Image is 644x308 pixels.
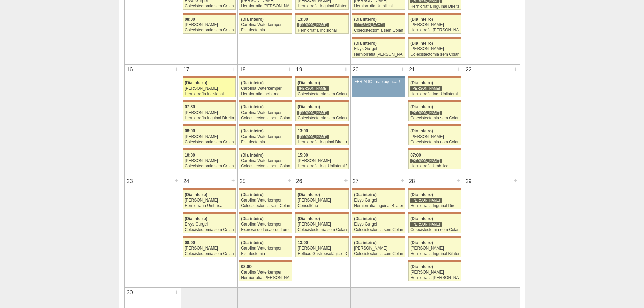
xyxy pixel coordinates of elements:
a: FERIADO - não agendar! [352,78,405,97]
div: Exerese de Lesão ou Tumor de Pele [241,228,290,232]
div: [PERSON_NAME] [185,111,234,115]
span: (Dia inteiro) [241,17,264,22]
div: Key: Maria Braido [295,124,348,126]
div: [PERSON_NAME] [410,158,442,163]
span: (Dia inteiro) [354,216,377,221]
div: Key: Maria Braido [408,13,461,15]
div: + [174,288,180,297]
div: Key: Maria Braido [408,260,461,262]
span: (Dia inteiro) [297,216,320,221]
div: Key: Maria Braido [239,100,292,102]
div: 21 [407,65,418,75]
div: [PERSON_NAME] [410,23,459,27]
div: 28 [407,176,418,186]
span: (Dia inteiro) [410,216,433,221]
div: Key: Maria Braido [408,100,461,102]
span: (Dia inteiro) [241,80,264,85]
a: (Dia inteiro) [PERSON_NAME] Colecistectomia sem Colangiografia VL [295,102,348,121]
div: Colecistectomia sem Colangiografia VL [297,228,347,232]
a: (Dia inteiro) Carolina Waterkemper Fistulectomia [239,238,292,257]
div: Key: Maria Braido [408,148,461,150]
div: [PERSON_NAME] [185,198,234,203]
div: 24 [181,176,192,186]
div: Herniorrafia Umbilical [354,4,403,8]
div: Herniorrafia Ing. Unilateral VL [410,92,459,96]
div: Herniorrafia Umbilical [185,204,234,208]
div: Herniorrafia Inguinal Direita [410,204,459,208]
span: (Dia inteiro) [241,104,264,109]
span: (Dia inteiro) [185,192,207,197]
div: + [400,176,405,185]
div: Key: Maria Braido [239,212,292,214]
div: Carolina Waterkemper [241,135,290,139]
div: + [400,65,405,73]
div: Herniorrafia [PERSON_NAME] [354,52,403,57]
div: Consultório [297,204,347,208]
div: + [343,176,349,185]
div: + [174,176,180,185]
span: (Dia inteiro) [410,104,433,109]
a: (Dia inteiro) Elvys Gurgel Herniorrafia [PERSON_NAME] [352,39,405,58]
div: Colecistectomia sem Colangiografia VL [241,116,290,120]
a: (Dia inteiro) [PERSON_NAME] Herniorrafia Inguinal Bilateral [408,238,461,257]
div: 27 [351,176,361,186]
div: Herniorrafia Ing. Unilateral VL [297,164,347,168]
div: Fistulectomia [241,252,290,256]
div: [PERSON_NAME] [297,22,329,27]
div: Key: Maria Braido [408,188,461,190]
span: 08:00 [185,240,195,245]
div: 20 [351,65,361,75]
div: Colecistectomia sem Colangiografia VL [297,116,347,120]
a: 13:00 [PERSON_NAME] Refluxo Gastroesofágico - Cirurgia VL [295,238,348,257]
div: Key: Maria Braido [408,37,461,39]
div: Key: Maria Braido [239,260,292,262]
div: [PERSON_NAME] [297,86,329,91]
div: [PERSON_NAME] [297,246,347,251]
div: Herniorrafia Inguinal Direita [185,116,234,120]
div: Key: Maria Braido [183,212,235,214]
div: + [512,65,518,73]
a: (Dia inteiro) Elvys Gurgel Colecistectomia sem Colangiografia VL [183,214,235,233]
div: Key: Maria Braido [183,236,235,238]
a: (Dia inteiro) [PERSON_NAME] Colecistectomia sem Colangiografia VL [295,214,348,233]
span: (Dia inteiro) [241,240,264,245]
div: Key: Maria Braido [183,100,235,102]
span: 07:00 [410,153,421,158]
span: 08:00 [241,264,252,269]
div: Fistulectomia [241,28,290,32]
div: Carolina Waterkemper [241,222,290,227]
span: 13:00 [297,128,308,133]
div: Carolina Waterkemper [241,246,290,251]
a: 13:00 [PERSON_NAME] Herniorrafia Incisional [295,15,348,34]
span: (Dia inteiro) [410,80,433,85]
div: Key: Maria Braido [239,236,292,238]
a: 07:00 [PERSON_NAME] Herniorrafia Umbilical [408,150,461,169]
span: 13:00 [297,17,308,22]
a: 08:00 [PERSON_NAME] Colecistectomia sem Colangiografia VL [183,238,235,257]
span: (Dia inteiro) [354,17,377,22]
div: 19 [294,65,305,75]
span: (Dia inteiro) [241,128,264,133]
div: [PERSON_NAME] [297,159,347,163]
div: 22 [463,65,474,75]
a: 08:00 [PERSON_NAME] Colecistectomia sem Colangiografia [183,15,235,34]
div: Key: Maria Braido [295,76,348,78]
a: 08:00 Carolina Waterkemper Herniorrafia [PERSON_NAME] [239,262,292,281]
div: [PERSON_NAME] [185,86,234,91]
div: Key: Maria Braido [239,188,292,190]
div: Key: Maria Braido [295,148,348,150]
div: Herniorrafia Inguinal Bilateral [354,204,403,208]
a: (Dia inteiro) [PERSON_NAME] Herniorrafia [PERSON_NAME] [408,15,461,34]
div: Herniorrafia [PERSON_NAME] [410,276,459,280]
div: Key: Maria Braido [239,76,292,78]
span: (Dia inteiro) [297,192,320,197]
div: Herniorrafia [PERSON_NAME] [410,28,459,32]
div: Key: Maria Braido [352,13,405,15]
div: Elvys Gurgel [185,222,234,227]
span: (Dia inteiro) [410,128,433,133]
div: Carolina Waterkemper [241,198,290,203]
div: Key: Maria Braido [183,148,235,150]
a: (Dia inteiro) [PERSON_NAME] Herniorrafia [PERSON_NAME] [408,262,461,281]
span: (Dia inteiro) [410,264,433,269]
span: (Dia inteiro) [410,240,433,245]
